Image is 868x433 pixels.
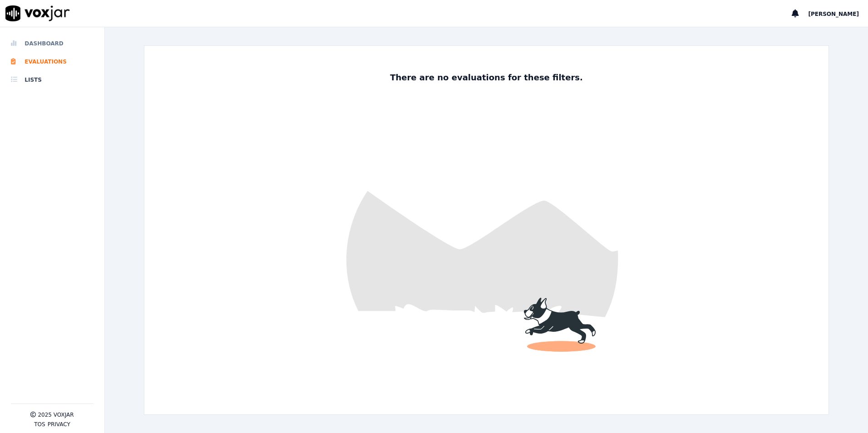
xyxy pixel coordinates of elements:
p: There are no evaluations for these filters. [386,71,587,84]
img: fun dog [144,46,829,414]
span: [PERSON_NAME] [808,11,859,17]
a: Lists [11,71,94,89]
button: Privacy [48,421,70,428]
a: Dashboard [11,34,94,53]
button: TOS [34,421,45,428]
a: Evaluations [11,53,94,71]
button: [PERSON_NAME] [808,8,868,19]
img: voxjar logo [5,5,70,21]
p: 2025 Voxjar [38,411,74,418]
